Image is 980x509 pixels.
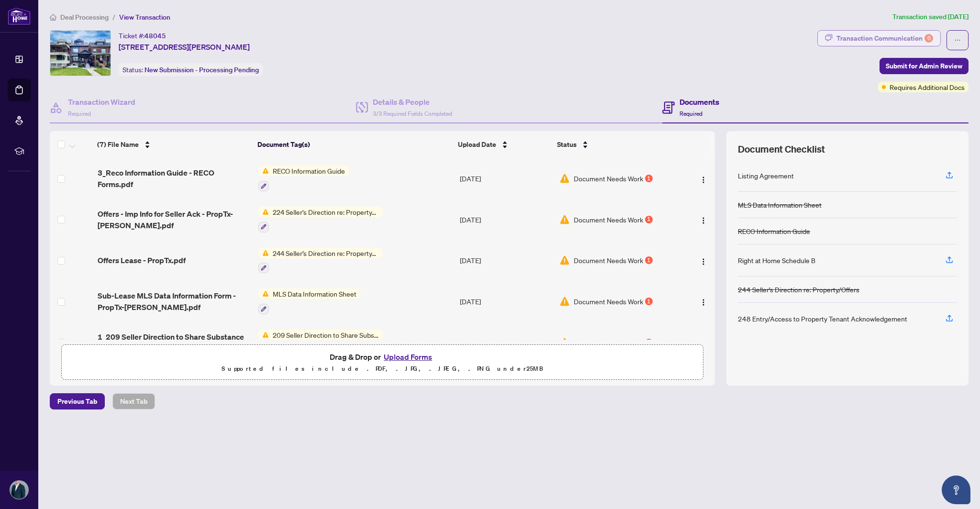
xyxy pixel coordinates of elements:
[57,394,97,409] span: Previous Tab
[456,199,556,240] td: [DATE]
[456,240,556,281] td: [DATE]
[258,166,269,176] img: Status Icon
[10,481,28,499] img: Profile Icon
[557,139,577,150] span: Status
[559,337,570,348] img: Document Status
[679,110,702,117] span: Required
[738,255,815,266] div: Right at Home Schedule B
[258,330,269,340] img: Status Icon
[98,208,251,231] span: Offers - Imp Info for Seller Ack - PropTx-[PERSON_NAME].pdf
[880,58,969,74] button: Submit for Admin Review
[119,63,263,76] div: Status:
[574,296,643,307] span: Document Needs Work
[645,298,653,305] div: 1
[269,248,382,258] span: 244 Seller’s Direction re: Property/Offers
[119,41,250,53] span: [STREET_ADDRESS][PERSON_NAME]
[738,226,810,236] div: RECO Information Guide
[50,14,56,21] span: home
[258,248,269,258] img: Status Icon
[574,337,643,348] span: Document Needs Work
[645,216,653,223] div: 1
[119,30,166,41] div: Ticket #:
[942,476,970,504] button: Open asap
[381,351,435,363] button: Upload Forms
[700,299,707,306] img: Logo
[454,131,553,158] th: Upload Date
[559,173,570,184] img: Document Status
[269,166,349,176] span: RECO Information Guide
[836,31,933,46] div: Transaction Communication
[738,313,907,324] div: 248 Entry/Access to Property Tenant Acknowledgement
[254,131,454,158] th: Document Tag(s)
[330,351,435,363] span: Drag & Drop or
[68,110,91,117] span: Required
[373,96,452,108] h4: Details & People
[145,32,166,40] span: 48045
[456,158,556,199] td: [DATE]
[559,296,570,307] img: Document Status
[112,393,155,409] button: Next Tab
[60,13,109,22] span: Deal Processing
[817,30,941,46] button: Transaction Communication6
[8,7,31,25] img: logo
[954,37,961,44] span: ellipsis
[258,288,360,314] button: Status IconMLS Data Information Sheet
[574,214,643,225] span: Document Needs Work
[574,255,643,266] span: Document Needs Work
[98,254,186,266] span: Offers Lease - PropTx.pdf
[258,248,382,274] button: Status Icon244 Seller’s Direction re: Property/Offers
[696,294,711,309] button: Logo
[458,139,496,150] span: Upload Date
[112,11,115,22] li: /
[738,199,822,210] div: MLS Data Information Sheet
[98,290,251,313] span: Sub-Lease MLS Data Information Form - PropTx-[PERSON_NAME].pdf
[50,393,105,409] button: Previous Tab
[50,31,111,76] img: IMG-C12326302_1.jpg
[886,58,962,74] span: Submit for Admin Review
[645,175,653,182] div: 1
[553,131,677,158] th: Status
[373,110,452,117] span: 3/3 Required Fields Completed
[700,258,707,266] img: Logo
[738,284,859,295] div: 244 Seller’s Direction re: Property/Offers
[700,217,707,224] img: Logo
[269,207,382,217] span: 224 Seller's Direction re: Property/Offers - Important Information for Seller Acknowledgement
[145,66,259,74] span: New Submission - Processing Pending
[679,96,719,108] h4: Documents
[738,170,794,181] div: Listing Agreement
[97,139,139,150] span: (7) File Name
[98,167,251,190] span: 3_Reco Information Guide - RECO Forms.pdf
[924,34,933,43] div: 6
[62,345,703,380] span: Drag & Drop orUpload FormsSupported files include .PDF, .JPG, .JPEG, .PNG under25MB
[696,171,711,186] button: Logo
[574,173,643,184] span: Document Needs Work
[119,13,170,22] span: View Transaction
[890,82,965,92] span: Requires Additional Docs
[696,212,711,227] button: Logo
[456,281,556,322] td: [DATE]
[645,256,653,264] div: 1
[258,207,269,217] img: Status Icon
[456,322,556,363] td: [DATE]
[645,339,653,346] div: 1
[738,143,825,156] span: Document Checklist
[700,340,707,347] img: Logo
[559,255,570,266] img: Document Status
[67,363,697,375] p: Supported files include .PDF, .JPG, .JPEG, .PNG under 25 MB
[258,288,269,299] img: Status Icon
[258,166,349,191] button: Status IconRECO Information Guide
[696,253,711,268] button: Logo
[68,96,135,108] h4: Transaction Wizard
[93,131,254,158] th: (7) File Name
[696,335,711,350] button: Logo
[269,288,360,299] span: MLS Data Information Sheet
[559,214,570,225] img: Document Status
[700,176,707,184] img: Logo
[258,330,382,355] button: Status Icon209 Seller Direction to Share Substance of Offers
[98,331,251,354] span: 1_209 Seller Direction to Share Substance of Offers - PropTx-[PERSON_NAME].pdf
[258,207,382,232] button: Status Icon224 Seller's Direction re: Property/Offers - Important Information for Seller Acknowle...
[892,11,969,22] article: Transaction saved [DATE]
[269,330,382,340] span: 209 Seller Direction to Share Substance of Offers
